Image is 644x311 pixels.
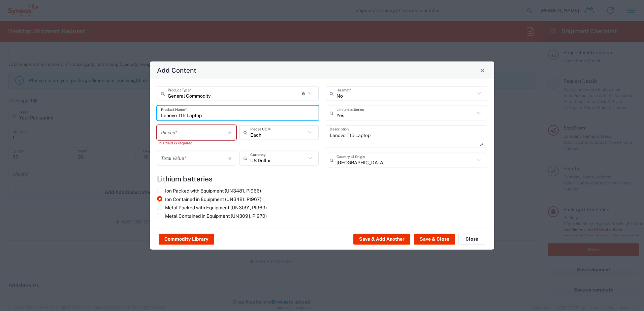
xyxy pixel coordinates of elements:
[159,234,214,245] button: Commodity Library
[478,66,487,75] button: Close
[414,234,455,245] button: Save & Close
[458,234,485,245] button: Close
[157,205,267,211] label: Metal Packed with Equipment (UN3091, PI969)
[157,65,196,75] h4: Add Content
[157,213,267,219] label: Metal Contained in Equipment (UN3091, PI970)
[157,188,261,194] label: Ion Packed with Equipment (UN3481, PI966)
[157,175,487,183] h4: Lithium batteries
[353,234,410,245] button: Save & Add Another
[157,196,261,202] label: Ion Contained in Equipment (UN3481, PI967)
[157,140,236,146] div: This field is required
